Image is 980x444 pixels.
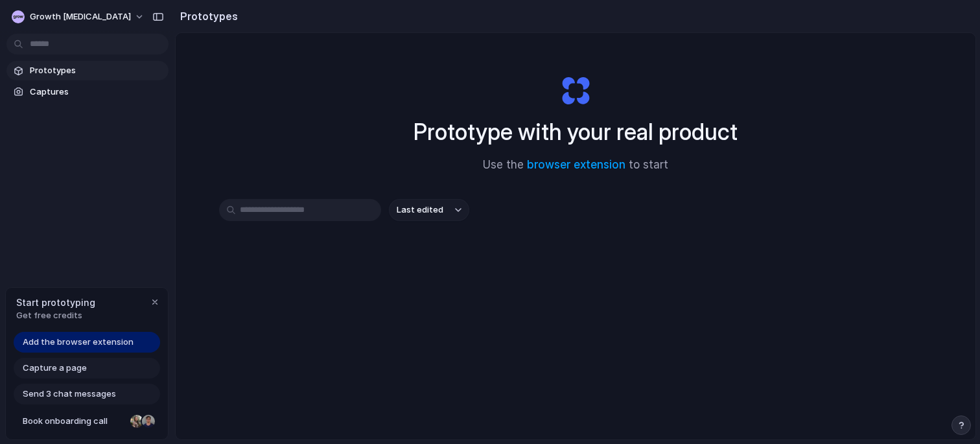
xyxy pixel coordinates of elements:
span: Get free credits [16,309,95,322]
span: Use the to start [483,157,668,174]
a: Captures [6,82,169,102]
div: Christian Iacullo [141,414,156,429]
span: Captures [30,86,163,99]
h1: Prototype with your real product [414,115,738,149]
span: Growth [MEDICAL_DATA] [30,10,131,23]
div: Nicole Kubica [129,414,145,429]
a: browser extension [527,158,625,171]
span: Capture a page [23,362,87,375]
span: Start prototyping [16,296,95,309]
span: Book onboarding call [23,415,125,428]
h2: Prototypes [175,8,238,24]
button: Last edited [389,199,469,221]
a: Prototypes [6,61,169,80]
span: Last edited [397,204,443,216]
span: Prototypes [30,64,163,77]
a: Book onboarding call [14,411,160,432]
span: Add the browser extension [23,336,134,349]
button: Growth [MEDICAL_DATA] [6,6,151,27]
span: Send 3 chat messages [23,388,116,401]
